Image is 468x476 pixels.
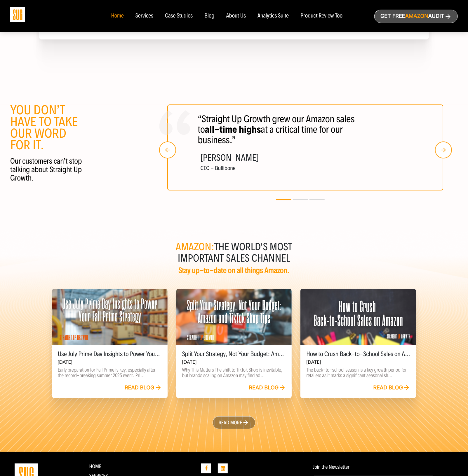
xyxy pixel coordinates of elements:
[159,141,176,158] img: Left
[10,157,85,182] p: Our customers can’t stop talking about Straight Up Growth.
[176,241,214,253] span: Amazon:
[300,13,344,19] a: Product Review Tool
[182,351,286,358] h5: Split Your Strategy, Not Your Budget: Amazon and TikTok Shop Tips
[374,10,458,23] a: Get freeAmazonAudit
[226,13,246,19] a: About Us
[306,367,410,378] p: The back-to-school season is a key growth period for retailers as it marks a significant seasonal...
[58,359,162,365] h6: [DATE]
[135,13,153,19] a: Services
[405,13,428,19] span: Amazon
[201,151,299,164] h3: [PERSON_NAME]
[89,463,102,470] a: Home
[10,104,85,151] h2: you don’t have to take our word for it.
[58,367,162,378] p: Early preparation for Fall Prime is key, especially after the record-breaking summer 2025 event. ...
[306,351,410,358] h5: How to Crush Back-to-School Sales on Amazon
[10,7,25,22] img: Sug
[249,385,286,391] a: Read blog
[204,13,215,19] a: Blog
[306,359,410,365] h6: [DATE]
[58,351,162,358] h5: Use July Prime Day Insights to Power Your Fall Prime Strategy
[165,13,193,19] a: Case Studies
[182,359,286,365] h6: [DATE]
[258,13,289,19] a: Analytics Suite
[435,141,452,158] img: right
[205,123,261,135] strong: all-time highs
[125,385,162,391] a: Read blog
[111,13,123,19] a: Home
[373,385,410,391] a: Read blog
[198,114,378,145] p: “Straight Up Growth grew our Amazon sales to at a critical time for our business.”
[313,464,349,470] label: Join the Newsletter
[213,416,256,429] a: Read more
[201,164,299,172] h4: CEO - Bullibone
[182,367,286,378] p: Why This Matters The shift to TikTok Shop is inevitable, but brands scaling on Amazon may find ad...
